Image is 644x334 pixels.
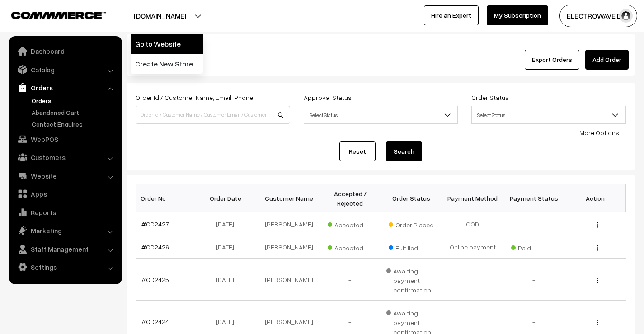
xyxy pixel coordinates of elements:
td: [DATE] [197,259,259,301]
a: Abandoned Cart [29,108,119,117]
a: Website [11,168,119,184]
a: Catalog [11,61,119,78]
th: Customer Name [259,184,320,212]
label: Order Id / Customer Name, Email, Phone [136,93,253,102]
a: Add Order [585,50,629,70]
th: Order No [136,184,197,212]
img: Menu [597,245,598,251]
th: Accepted / Rejected [320,184,381,212]
h2: Orders [133,52,289,66]
span: Paid [511,241,556,253]
img: Menu [597,320,598,325]
a: Hire an Expert [424,5,479,25]
a: Staff Management [11,241,119,257]
img: Menu [597,222,598,228]
td: COD [442,212,503,235]
span: Awaiting payment confirmation [386,264,437,295]
button: Export Orders [525,50,579,70]
td: [PERSON_NAME] [259,235,320,259]
img: Menu [597,278,598,283]
span: Select Status [472,107,625,123]
th: Action [564,184,626,212]
a: WebPOS [11,131,119,147]
a: COMMMERCE [11,9,90,20]
a: Go to Website [131,34,203,54]
span: Accepted [328,218,373,230]
a: Settings [11,259,119,275]
a: Customers [11,149,119,165]
th: Order Status [381,184,442,212]
th: Payment Status [503,184,565,212]
td: [DATE] [197,235,259,259]
a: Reports [11,204,119,221]
input: Order Id / Customer Name / Customer Email / Customer Phone [136,106,290,124]
th: Order Date [197,184,259,212]
div: / [133,40,629,50]
a: Orders [11,80,119,96]
a: #OD2424 [141,318,169,325]
button: [DOMAIN_NAME] [102,5,218,27]
span: Select Status [304,106,458,124]
td: [PERSON_NAME] [259,259,320,301]
a: #OD2426 [141,243,169,251]
a: Contact Enquires [29,119,119,129]
td: - [320,259,381,301]
span: Accepted [328,241,373,253]
a: My Subscription [487,5,548,25]
a: Create New Store [131,54,203,74]
a: Orders [29,96,119,105]
span: Fulfilled [389,241,434,253]
a: #OD2425 [141,276,169,283]
span: Order Placed [389,218,434,230]
button: ELECTROWAVE DE… [559,5,637,27]
a: #OD2427 [141,220,169,228]
span: Select Status [471,106,626,124]
span: Select Status [304,107,458,123]
a: Apps [11,186,119,202]
img: COMMMERCE [11,12,106,19]
th: Payment Method [442,184,503,212]
a: Marketing [11,222,119,239]
img: user [619,9,633,23]
td: - [503,259,565,301]
td: Online payment [442,235,503,259]
a: Dashboard [11,43,119,59]
label: Order Status [471,93,509,102]
td: - [503,212,565,235]
td: [DATE] [197,212,259,235]
a: More Options [579,129,619,136]
label: Approval Status [304,93,352,102]
td: [PERSON_NAME] [259,212,320,235]
a: Reset [339,141,376,161]
button: Search [386,141,422,161]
